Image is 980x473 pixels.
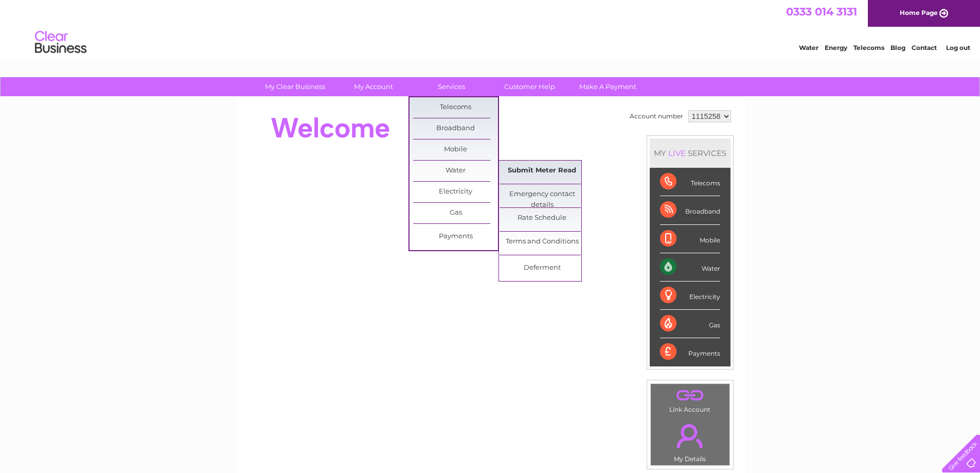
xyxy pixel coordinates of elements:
div: Electricity [660,282,720,310]
a: Water [413,161,498,181]
a: Broadband [413,118,498,139]
a: . [653,418,727,454]
img: logo.png [34,27,87,58]
a: Contact [912,44,937,51]
a: My Clear Business [253,77,337,96]
a: Telecoms [853,44,884,51]
div: MY SERVICES [650,138,730,168]
a: Terms and Conditions [500,232,584,252]
a: Telecoms [413,97,498,118]
a: Deferment [500,258,584,278]
a: 0333 014 3131 [786,5,857,18]
div: Clear Business is a trading name of Verastar Limited (registered in [GEOGRAPHIC_DATA] No. 3667643... [247,6,734,50]
a: Emergency contact details [500,184,584,205]
a: My Account [331,77,416,96]
div: Mobile [660,225,720,253]
div: Payments [660,338,720,366]
a: Log out [946,44,970,51]
a: Rate Schedule [500,208,584,229]
td: My Details [650,415,730,466]
a: Submit Meter Read [500,161,584,181]
a: Services [409,77,494,96]
a: Customer Help [487,77,572,96]
a: Payments [413,226,498,247]
a: . [653,387,727,405]
a: Make A Payment [565,77,650,96]
div: Water [660,253,720,282]
td: Link Account [650,383,730,416]
a: Mobile [413,139,498,160]
a: Energy [825,44,847,51]
a: Blog [890,44,905,51]
a: Gas [413,203,498,223]
div: LIVE [666,148,688,158]
td: Account number [627,108,686,125]
div: Telecoms [660,168,720,196]
a: Electricity [413,182,498,202]
a: Water [799,44,818,51]
div: Gas [660,310,720,338]
div: Broadband [660,196,720,224]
